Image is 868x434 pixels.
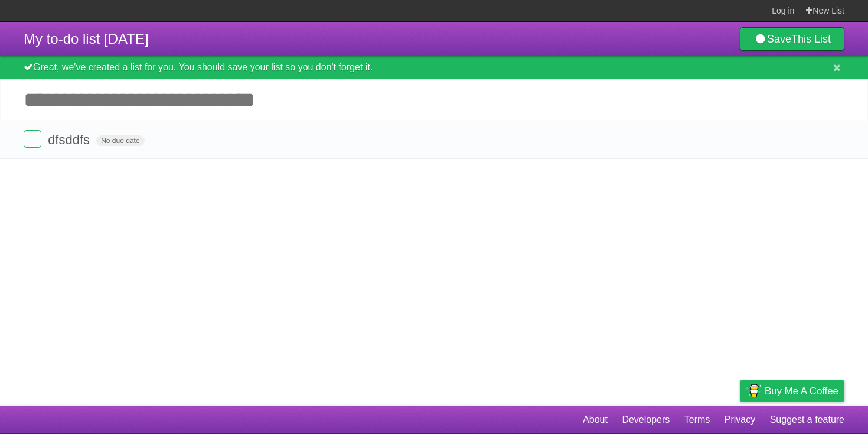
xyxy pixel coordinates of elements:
[740,27,844,51] a: SaveThis List
[765,381,838,401] span: Buy me a coffee
[24,130,41,148] label: Done
[791,33,831,45] b: This List
[96,135,144,146] span: No due date
[24,31,149,47] span: My to-do list [DATE]
[746,381,762,401] img: Buy me a coffee
[740,380,844,402] a: Buy me a coffee
[725,409,755,431] a: Privacy
[622,409,670,431] a: Developers
[770,409,844,431] a: Suggest a feature
[684,409,710,431] a: Terms
[583,409,608,431] a: About
[48,132,93,147] span: dfsddfs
